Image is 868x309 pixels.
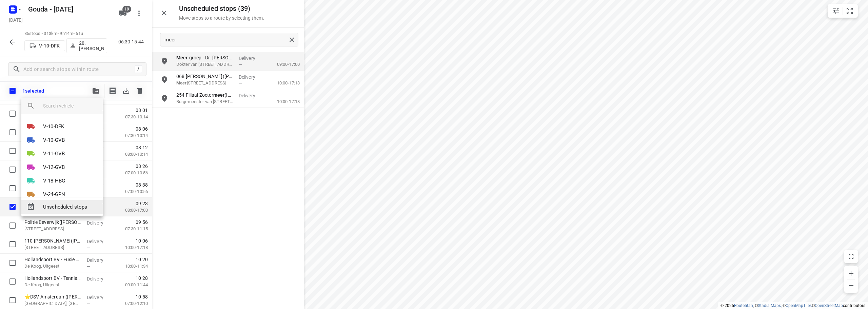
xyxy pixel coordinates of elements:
li: V-11-GVB [21,147,103,160]
div: Search [21,98,43,114]
p: V-12-GVB [43,163,65,171]
input: search vehicle [43,101,97,111]
p: V-18-HBG [43,177,65,185]
li: V-10-GVB [21,133,103,147]
p: V-10-GVB [43,136,65,144]
p: V-10-DFK [43,123,64,131]
p: V-11-GVB [43,150,65,158]
li: V-12-GVB [21,160,103,174]
div: Unscheduled stops [21,200,103,214]
p: V-24-GPN [43,191,65,198]
li: V-18-HBG [21,174,103,188]
li: V-24-GPN [21,188,103,201]
span: Unscheduled stops [43,203,97,211]
li: V-10-DFK [21,120,103,133]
